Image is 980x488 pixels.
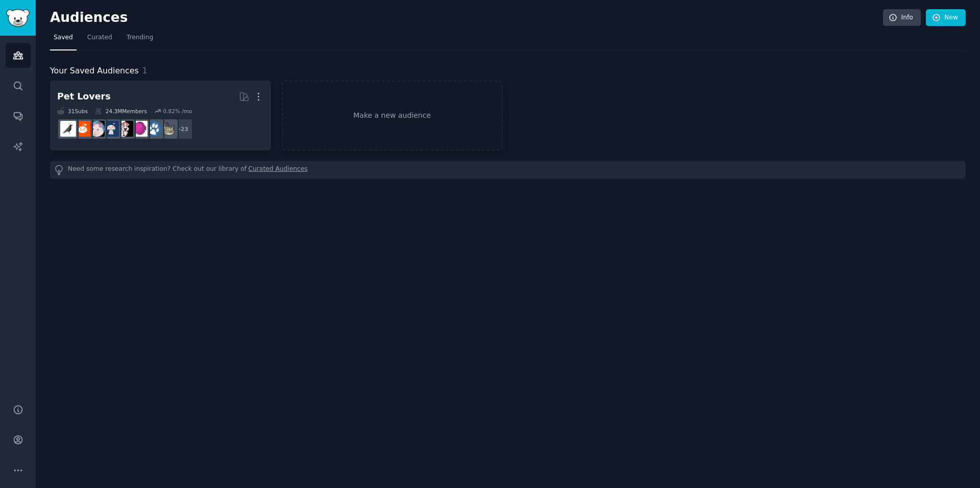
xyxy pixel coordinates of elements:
span: Trending [127,33,153,42]
span: Curated [87,33,112,42]
a: Saved [50,30,77,50]
img: RATS [89,121,105,137]
div: + 23 [171,118,193,140]
a: New [926,9,966,27]
img: parrots [117,121,133,137]
img: birding [60,121,76,137]
div: Need some research inspiration? Check out our library of [50,161,966,179]
div: 24.3M Members [95,108,147,115]
div: 31 Sub s [57,108,88,115]
h2: Audiences [50,10,883,26]
img: GummySearch logo [6,9,30,27]
img: dogswithjobs [103,121,119,137]
div: 0.82 % /mo [163,108,192,115]
span: 1 [142,66,148,75]
img: dogs [146,121,162,137]
a: Curated Audiences [249,165,308,175]
a: Pet Lovers31Subs24.3MMembers0.82% /mo+23catsdogsAquariumsparrotsdogswithjobsRATSBeardedDragonsbir... [50,81,271,150]
a: Trending [123,30,157,50]
span: Saved [54,33,73,42]
a: Make a new audience [282,81,503,150]
a: Curated [84,30,116,50]
div: Pet Lovers [57,90,111,103]
img: BeardedDragons [75,121,90,137]
a: Info [883,9,921,27]
img: Aquariums [132,121,148,137]
img: cats [160,121,176,137]
span: Your Saved Audiences [50,65,139,78]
